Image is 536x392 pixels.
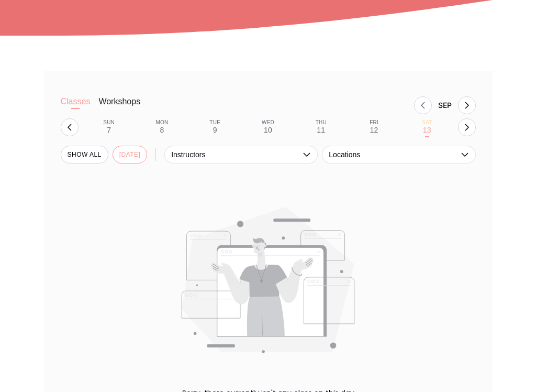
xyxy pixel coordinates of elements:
[370,126,378,134] div: 12
[160,126,164,134] div: 8
[61,96,91,117] button: Classes
[432,101,458,110] div: Month Sep
[264,126,272,134] div: 10
[262,119,274,126] div: Wed
[322,146,475,164] button: Locations
[171,150,300,159] span: Instructors
[113,146,148,164] button: [DATE]
[103,119,115,126] div: Sun
[423,126,431,134] div: 13
[107,126,111,134] div: 7
[164,146,318,164] button: Instructors
[370,119,378,126] div: Fri
[316,119,327,126] div: Thu
[157,96,475,114] nav: Month switch
[329,150,458,159] span: Locations
[209,119,220,126] div: Tue
[458,96,476,114] button: Next month, Oct
[213,126,217,134] div: 9
[317,126,325,134] div: 11
[155,119,168,126] div: Mon
[61,146,108,164] button: SHOW All
[422,119,432,126] div: Sat
[414,96,432,114] button: Previous month, Aug
[98,96,140,117] button: Workshops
